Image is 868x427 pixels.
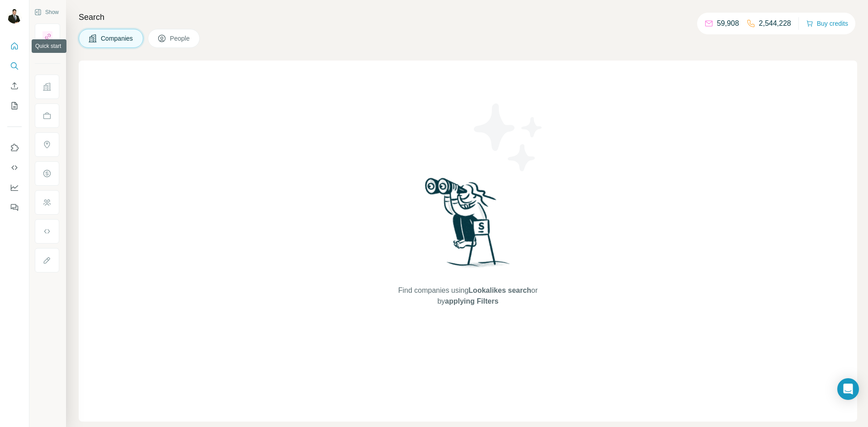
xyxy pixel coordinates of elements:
button: Dashboard [7,179,22,196]
button: Enrich CSV [7,78,22,94]
button: Show [28,5,65,19]
img: Surfe Illustration - Woman searching with binoculars [421,175,515,276]
span: Find companies using or by [396,285,540,307]
img: Surfe Illustration - Stars [468,97,549,178]
button: Quick start [7,38,22,54]
h4: Search [79,11,857,23]
button: Buy credits [806,17,848,30]
button: My lists [7,98,22,114]
p: 59,908 [717,18,739,29]
button: Use Surfe API [7,160,22,176]
span: Companies [101,34,134,43]
button: Use Surfe on LinkedIn [7,140,22,156]
button: Search [7,58,22,74]
span: People [170,34,191,43]
img: Avatar [7,9,22,23]
div: Open Intercom Messenger [837,378,859,400]
p: 2,544,228 [759,18,791,29]
span: applying Filters [445,297,498,305]
span: Lookalikes search [468,286,531,294]
button: Feedback [7,199,22,216]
